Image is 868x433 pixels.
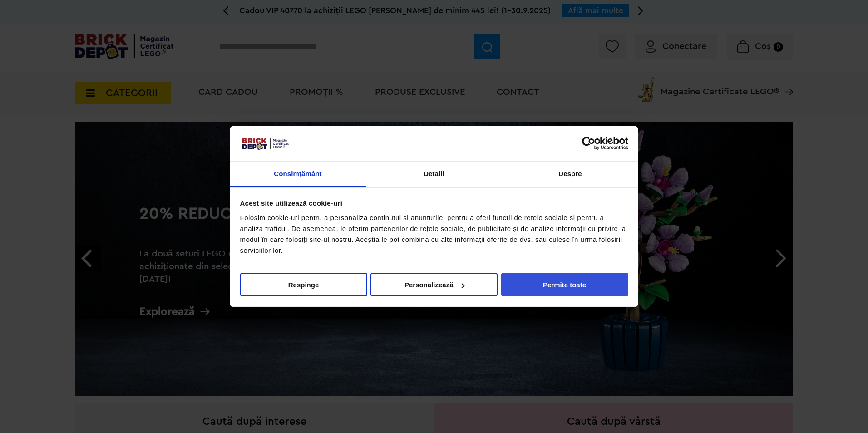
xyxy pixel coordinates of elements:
a: Consimțământ [230,161,366,187]
a: Despre [502,161,638,187]
button: Respinge [240,273,367,296]
img: siglă [240,136,290,151]
a: Usercentrics Cookiebot - opens in a new window [549,137,628,150]
div: Acest site utilizează cookie-uri [240,198,628,209]
button: Permite toate [501,273,628,296]
button: Personalizează [370,273,498,296]
div: Folosim cookie-uri pentru a personaliza conținutul și anunțurile, pentru a oferi funcții de rețel... [240,212,628,256]
a: Detalii [366,161,502,187]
